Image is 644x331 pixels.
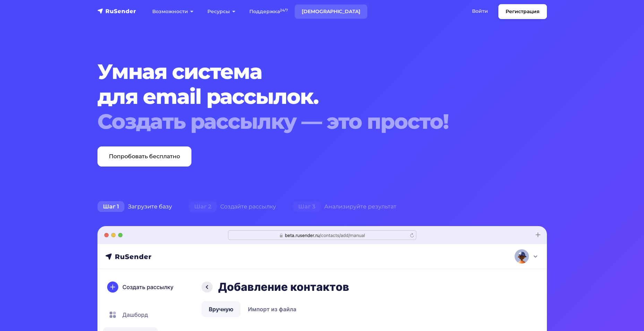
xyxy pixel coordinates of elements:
a: Войти [465,4,495,18]
img: RuSender [97,8,136,15]
a: Попробовать бесплатно [97,146,191,167]
a: Ресурсы [200,5,242,19]
span: Шаг 2 [189,201,217,212]
span: Шаг 1 [97,201,124,212]
a: Поддержка24/7 [242,5,295,19]
span: Шаг 3 [293,201,321,212]
sup: 24/7 [280,8,288,12]
div: Создать рассылку — это просто! [97,109,509,134]
div: Создайте рассылку [180,200,284,214]
h1: Умная система для email рассылок. [97,59,509,134]
a: Возможности [145,5,200,19]
a: Регистрация [498,4,547,19]
div: Анализируйте результат [284,200,405,214]
div: Загрузите базу [89,200,180,214]
a: [DEMOGRAPHIC_DATA] [295,5,367,19]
